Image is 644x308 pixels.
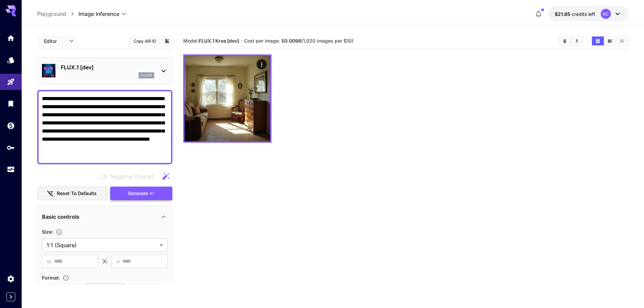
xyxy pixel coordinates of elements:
[61,63,154,71] p: FLUX.1 [dev]
[7,78,15,86] div: Playground
[42,61,168,81] div: FLUX.1 [dev]flux1d
[7,275,15,283] div: Settings
[129,36,160,46] button: Copy AIR ID
[42,213,79,221] p: Basic controls
[42,275,60,281] span: Format :
[616,37,628,45] button: Show images in list view
[199,38,239,44] b: FLUX.1 Krea [dev]
[53,229,65,235] button: Adjust the dimensions of the generated image by specifying its width and height in pixels, or sel...
[7,34,15,42] div: Home
[548,6,628,22] button: $21.84848AC
[6,292,15,301] button: Expand sidebar
[604,37,616,45] button: Show images in video view
[42,209,168,225] div: Basic controls
[60,275,72,281] button: Choose the file format for the output image.
[37,10,66,18] a: Playground
[44,38,65,45] span: Editor
[555,10,595,18] div: $21.84848
[183,38,239,44] span: Model:
[572,11,595,17] span: credits left
[7,165,15,174] div: Usage
[164,37,170,45] button: Add to library
[592,37,604,45] button: Show images in grid view
[601,9,611,19] div: AC
[97,172,159,181] span: Negative prompts are not compatible with the selected model.
[111,172,153,181] span: Negative Prompt
[571,37,583,45] button: Download All
[128,189,148,198] span: Generate
[241,37,242,45] p: ·
[559,37,571,45] button: Clear Images
[591,36,628,46] div: Show images in grid viewShow images in video viewShow images in list view
[110,187,172,200] button: Generate
[7,121,15,130] div: Wallet
[185,56,270,141] img: 2Q==
[555,11,572,17] span: $21.85
[78,10,119,18] span: Image Inference
[37,187,108,200] button: Reset to defaults
[116,258,120,265] span: H
[7,143,15,152] div: API Keys
[7,56,15,64] div: Models
[141,73,152,78] p: flux1d
[47,241,157,249] span: 1:1 (Square)
[42,229,53,235] span: Size :
[37,10,78,18] nav: breadcrumb
[244,38,353,44] span: Cost per image: $ (1,020 images per $10)
[558,36,583,46] div: Clear ImagesDownload All
[47,258,51,265] span: W
[284,38,301,44] b: 0.0098
[7,99,15,108] div: Library
[257,59,267,69] div: Actions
